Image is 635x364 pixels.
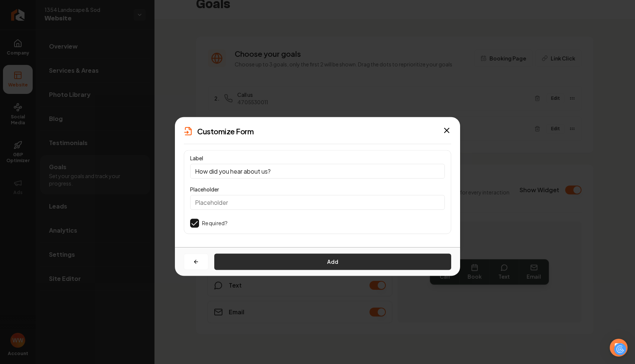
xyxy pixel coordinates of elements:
label: Label [190,154,203,161]
label: Required? [202,219,228,227]
h2: Customize Form [197,126,254,136]
label: Placeholder [190,186,219,192]
input: Name [190,164,445,178]
input: Placeholder [190,195,445,210]
button: Add [214,253,451,270]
